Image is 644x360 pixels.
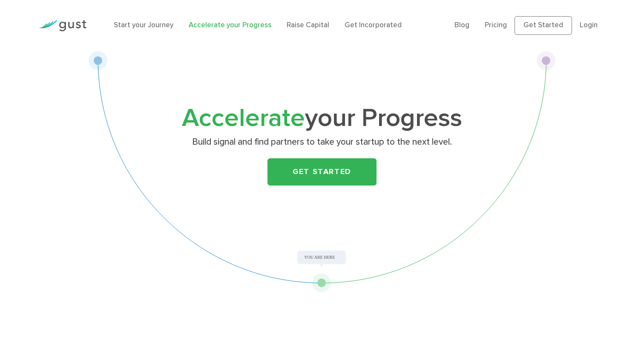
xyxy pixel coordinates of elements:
a: Login [580,21,598,29]
p: Build signal and find partners to take your startup to the next level. [157,136,487,148]
a: Get Started [515,16,572,35]
span: Accelerate [182,103,305,133]
a: Start your Journey [114,21,173,29]
a: Get Started [267,158,377,186]
a: Raise Capital [287,21,329,29]
img: Gust Logo [39,20,86,31]
a: Pricing [485,21,507,29]
a: Get Incorporated [345,21,402,29]
a: Blog [454,21,469,29]
a: Accelerate your Progress [189,21,271,29]
h1: your Progress [154,107,490,130]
